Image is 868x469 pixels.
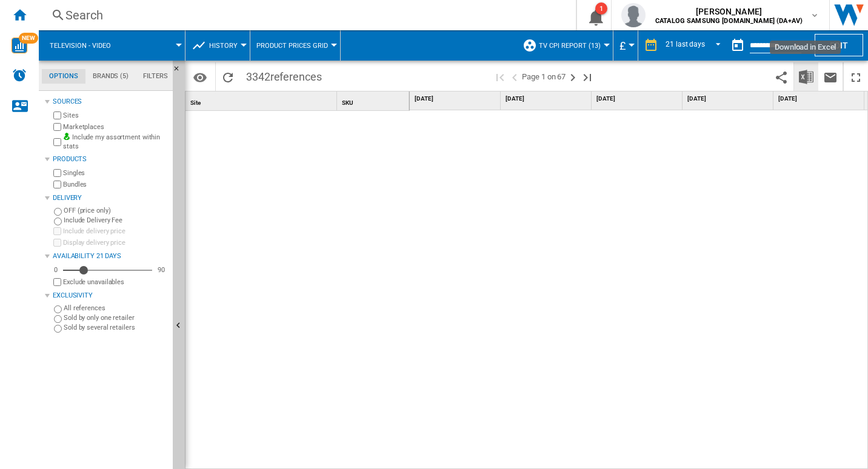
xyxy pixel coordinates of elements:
button: Next page [566,62,580,91]
button: >Previous page [507,62,522,91]
md-tab-item: Options [42,69,85,84]
button: Send this report by email [818,62,843,91]
button: Television - video [50,30,123,61]
label: Display delivery price [63,238,168,247]
button: History [209,30,244,61]
md-tab-item: Brands (5) [85,69,136,84]
span: Television - video [50,42,111,50]
div: 90 [155,265,168,274]
div: TV CPI Report (13) [522,30,607,61]
div: Delivery [53,193,168,203]
img: profile.jpg [621,3,646,27]
span: [DATE] [687,95,770,103]
button: TV CPI Report (13) [539,30,607,61]
label: OFF (price only) [64,206,168,215]
button: £ [619,30,632,61]
label: Sold by only one retailer [64,313,168,322]
button: Open calendar [786,33,807,55]
span: TV CPI Report (13) [539,42,601,50]
span: SKU [342,99,353,106]
span: NEW [19,33,38,44]
label: Include Delivery Fee [64,216,168,225]
div: Sort None [188,91,336,110]
button: Maximize [844,62,868,91]
input: Marketplaces [53,123,61,131]
label: Singles [63,168,168,178]
div: Sources [53,97,168,107]
label: Marketplaces [63,122,168,131]
span: Product prices grid [256,42,328,50]
div: [DATE] [412,91,500,107]
input: Sold by several retailers [54,325,62,333]
label: Exclude unavailables [63,278,168,287]
button: Download in Excel [794,62,818,91]
input: Display delivery price [53,239,61,247]
md-slider: Availability [63,264,152,276]
button: Edit [815,34,863,56]
input: OFF (price only) [54,208,62,216]
label: Sites [63,111,168,120]
label: All references [64,304,168,313]
label: Include delivery price [63,227,168,236]
button: Last page [580,62,595,91]
span: [DATE] [506,95,589,103]
div: Search [65,7,544,24]
div: 21 last days [666,40,705,48]
md-select: REPORTS.WIZARD.STEPS.REPORT.STEPS.REPORT_OPTIONS.PERIOD: 21 last days [664,36,726,56]
img: excel-24x24.png [799,70,813,84]
label: Bundles [63,180,168,189]
md-tab-item: Filters [136,69,175,84]
img: mysite-bg-18x18.png [63,133,70,140]
input: Sold by only one retailer [54,315,62,323]
div: [DATE] [685,91,773,107]
b: CATALOG SAMSUNG [DOMAIN_NAME] (DA+AV) [655,17,803,25]
div: [DATE] [503,91,591,107]
div: Sort None [339,91,409,110]
div: Availability 21 Days [53,251,168,261]
span: [DATE] [778,95,861,103]
input: Include Delivery Fee [54,218,62,225]
div: SKU Sort None [339,91,409,110]
span: [DATE] [596,95,679,103]
md-menu: Currency [613,30,638,61]
div: [DATE] [776,91,864,107]
span: 3342 [240,62,328,88]
button: Reload [216,62,240,91]
button: Share this bookmark with others [769,62,793,91]
div: [DATE] [594,91,682,107]
input: Sites [53,111,61,119]
label: Include my assortment within stats [63,133,168,151]
span: [DATE] [415,95,498,103]
div: Site Sort None [188,91,336,110]
div: Television - video [45,30,179,61]
input: Include my assortment within stats [53,135,61,150]
input: All references [54,305,62,313]
label: Sold by several retailers [64,323,168,332]
div: 1 [595,2,607,15]
span: History [209,42,238,50]
div: Products [53,155,168,164]
input: Singles [53,169,61,177]
span: Page 1 on 67 [522,62,566,91]
span: Site [190,99,201,106]
button: Options [188,66,212,88]
img: alerts-logo.svg [12,68,27,82]
div: Exclusivity [53,291,168,301]
button: md-calendar [726,33,750,58]
button: First page [493,62,507,91]
input: Display delivery price [53,278,61,286]
button: Hide [173,61,187,82]
img: wise-card.svg [12,38,27,53]
button: Product prices grid [256,30,334,61]
div: History [192,30,244,61]
span: £ [619,39,626,52]
input: Include delivery price [53,227,61,235]
span: references [270,70,322,83]
input: Bundles [53,181,61,188]
div: 0 [51,265,61,274]
span: [PERSON_NAME] [655,5,803,18]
